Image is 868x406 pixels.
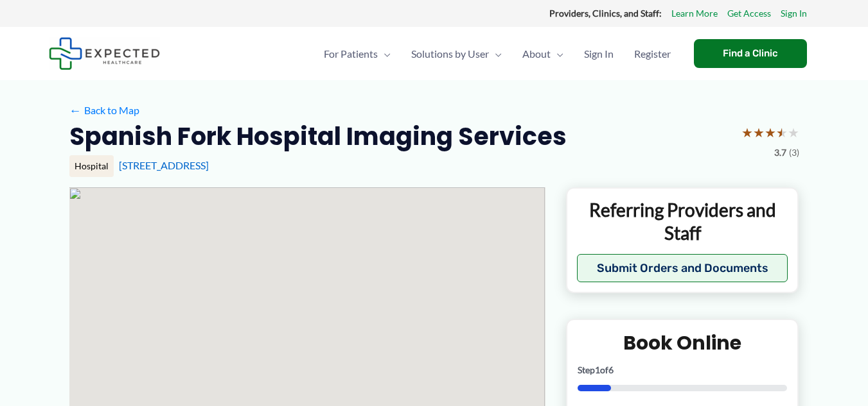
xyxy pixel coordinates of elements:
[753,121,765,144] span: ★
[69,155,114,177] div: Hospital
[411,31,489,76] span: Solutions by User
[584,31,614,76] span: Sign In
[781,5,807,22] a: Sign In
[789,144,799,161] span: (3)
[774,144,786,161] span: 3.7
[765,121,776,144] span: ★
[69,121,567,152] h2: Spanish Fork Hospital Imaging Services
[324,31,378,76] span: For Patients
[595,364,600,375] span: 1
[119,159,209,171] a: [STREET_ADDRESS]
[574,31,624,76] a: Sign In
[727,5,771,22] a: Get Access
[378,31,391,76] span: Menu Toggle
[776,121,788,144] span: ★
[69,101,139,120] a: ←Back to Map
[788,121,799,144] span: ★
[69,104,82,116] span: ←
[577,198,788,245] p: Referring Providers and Staff
[549,8,662,19] strong: Providers, Clinics, and Staff:
[314,31,401,76] a: For PatientsMenu Toggle
[489,31,502,76] span: Menu Toggle
[694,39,807,68] a: Find a Clinic
[49,37,160,70] img: Expected Healthcare Logo - side, dark font, small
[578,330,788,355] h2: Book Online
[608,364,614,375] span: 6
[314,31,681,76] nav: Primary Site Navigation
[624,31,681,76] a: Register
[578,366,788,375] p: Step of
[741,121,753,144] span: ★
[401,31,512,76] a: Solutions by UserMenu Toggle
[551,31,563,76] span: Menu Toggle
[512,31,574,76] a: AboutMenu Toggle
[671,5,718,22] a: Learn More
[577,254,788,282] button: Submit Orders and Documents
[522,31,551,76] span: About
[634,31,671,76] span: Register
